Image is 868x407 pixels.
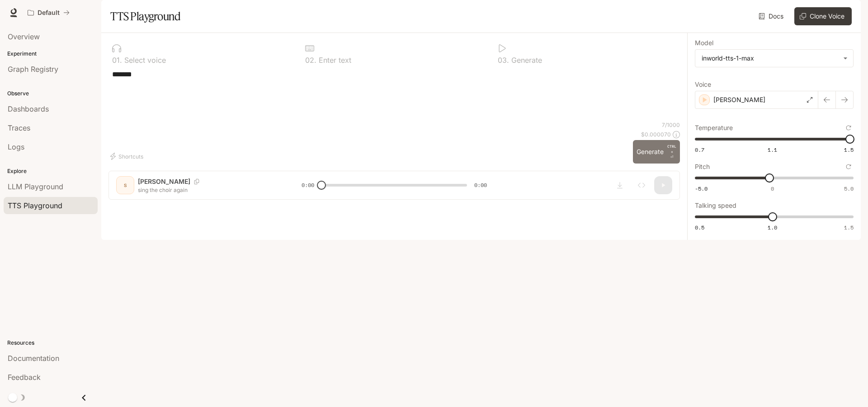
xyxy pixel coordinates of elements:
span: 1.1 [768,146,777,154]
button: Clone Voice [794,7,852,25]
button: Reset to default [844,162,854,172]
h1: TTS Playground [110,7,180,25]
span: -5.0 [695,185,708,192]
p: Enter text [316,56,351,64]
span: 0 [771,185,774,192]
button: GenerateCTRL +⏎ [633,140,680,164]
p: Default [38,9,60,17]
p: 0 2 . [305,56,316,64]
button: All workspaces [24,4,74,22]
div: inworld-tts-1-max [702,54,839,63]
p: [PERSON_NAME] [713,95,765,104]
span: 1.5 [844,224,854,231]
p: Talking speed [695,202,736,209]
div: inworld-tts-1-max [695,50,853,67]
a: Docs [757,7,787,25]
p: Pitch [695,164,710,170]
p: Model [695,40,713,46]
p: Generate [509,56,542,64]
span: 0.7 [695,146,704,154]
button: Shortcuts [108,149,147,164]
p: Voice [695,81,711,88]
p: 0 1 . [112,56,122,64]
span: 1.5 [844,146,854,154]
span: 0.5 [695,224,704,231]
button: Reset to default [844,123,854,133]
span: 5.0 [844,185,854,192]
p: Temperature [695,125,733,131]
p: ⏎ [667,144,676,160]
span: 1.0 [768,224,777,231]
p: CTRL + [667,144,676,154]
p: 0 3 . [498,56,509,64]
p: Select voice [122,56,166,64]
